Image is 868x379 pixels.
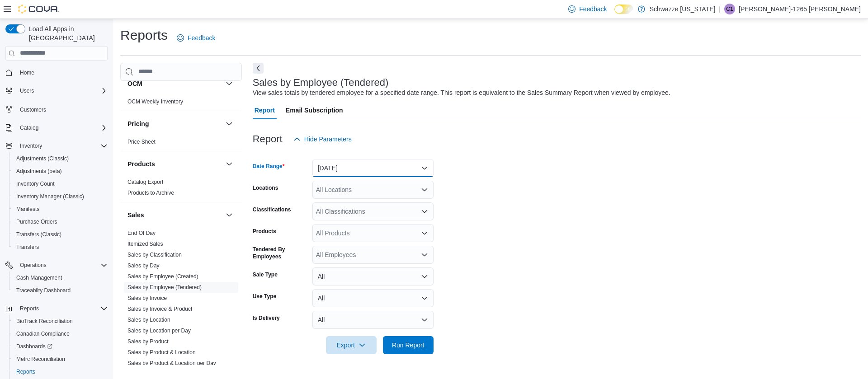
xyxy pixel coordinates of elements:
a: Sales by Day [127,262,160,269]
span: Adjustments (beta) [13,166,108,177]
a: Dashboards [9,340,111,353]
span: Feedback [188,33,215,42]
button: Reports [2,302,111,315]
button: Transfers [9,241,111,253]
button: Sales [127,211,222,220]
a: Price Sheet [127,139,156,145]
span: Itemized Sales [127,240,163,248]
span: Reports [16,368,35,375]
span: Catalog [16,122,108,133]
h3: Sales by Employee (Tendered) [253,77,389,88]
span: Sales by Employee (Created) [127,273,198,280]
h3: OCM [127,79,142,88]
span: Catalog [20,124,38,131]
span: Purchase Orders [16,218,57,225]
label: Date Range [253,163,285,170]
span: Operations [16,260,108,271]
button: BioTrack Reconciliation [9,315,111,328]
span: Customers [20,106,46,113]
span: Sales by Location [127,316,170,323]
span: Adjustments (beta) [16,168,62,175]
span: OCM Weekly Inventory [127,98,183,105]
button: Products [127,159,222,168]
span: Sales by Classification [127,251,182,258]
span: Sales by Employee (Tendered) [127,284,202,291]
a: Sales by Employee (Created) [127,273,198,280]
button: Adjustments (Classic) [9,152,111,165]
a: Traceabilty Dashboard [13,285,74,296]
span: Metrc Reconciliation [16,356,65,363]
a: Dashboards [13,341,56,352]
button: Next [253,63,264,74]
button: Catalog [16,122,42,133]
a: Transfers (Classic) [13,229,65,240]
label: Locations [253,184,278,192]
span: Users [16,85,108,96]
button: Pricing [224,118,235,129]
span: Home [20,69,34,76]
button: Adjustments (beta) [9,165,111,178]
span: BioTrack Reconciliation [16,318,73,325]
h3: Sales [127,211,144,220]
span: Feedback [579,5,607,14]
span: Traceabilty Dashboard [13,285,108,296]
a: Sales by Location per Day [127,328,191,334]
span: Dashboards [16,343,52,350]
button: Open list of options [421,251,428,258]
span: Hide Parameters [304,135,352,144]
span: Adjustments (Classic) [16,155,69,162]
a: Purchase Orders [13,216,61,227]
span: Transfers (Classic) [16,231,61,238]
span: Inventory [20,142,42,150]
span: Report [255,101,275,119]
a: Sales by Product & Location [127,349,196,356]
a: Manifests [13,204,43,215]
button: Users [16,85,38,96]
span: Transfers [16,243,39,251]
a: Transfers [13,242,42,253]
button: Inventory [16,140,46,151]
button: Open list of options [421,186,428,193]
button: Canadian Compliance [9,328,111,340]
button: OCM [127,79,222,88]
a: Home [16,67,38,78]
button: Export [326,336,377,354]
div: Cassandra-1265 Gonzales [724,4,735,14]
a: Catalog Export [127,179,163,185]
button: Reports [16,303,42,314]
a: Sales by Classification [127,252,182,258]
span: Manifests [13,204,108,215]
span: Catalog Export [127,178,163,186]
label: Use Type [253,293,276,300]
button: All [312,289,434,307]
img: Cova [18,5,59,14]
a: Cash Management [13,272,66,283]
label: Sale Type [253,271,278,278]
span: Inventory [16,140,108,151]
label: Products [253,228,276,235]
input: Dark Mode [614,5,633,14]
a: Inventory Manager (Classic) [13,191,88,202]
a: End Of Day [127,230,156,236]
span: Adjustments (Classic) [13,153,108,164]
span: Price Sheet [127,138,156,145]
span: Sales by Product [127,338,169,345]
div: Products [120,177,242,202]
button: OCM [224,78,235,89]
a: OCM Weekly Inventory [127,98,183,105]
span: BioTrack Reconciliation [13,316,108,327]
button: Inventory Manager (Classic) [9,190,111,203]
span: Reports [16,303,108,314]
a: Adjustments (Classic) [13,153,72,164]
h3: Pricing [127,119,149,128]
span: Reports [13,366,108,377]
span: Inventory Count [16,180,55,187]
button: Inventory [2,140,111,152]
h1: Reports [120,26,168,44]
button: Purchase Orders [9,215,111,228]
span: Users [20,87,34,94]
span: Manifests [16,206,39,213]
span: Metrc Reconciliation [13,354,108,365]
button: Reports [9,365,111,378]
a: Itemized Sales [127,241,163,247]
